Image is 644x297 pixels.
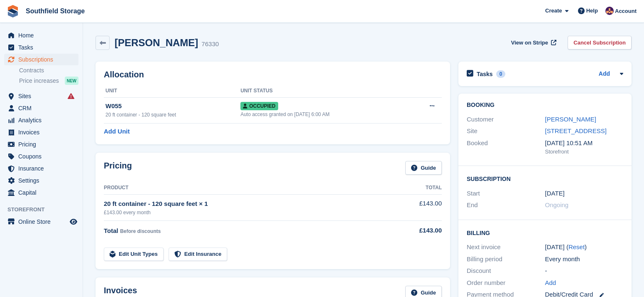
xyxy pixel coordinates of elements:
span: Ongoing [545,201,569,208]
a: View on Stripe [508,36,558,49]
i: Smart entry sync failures have occurred [68,93,74,99]
div: Auto access granted on [DATE] 6:00 AM [240,111,409,118]
a: Price increases NEW [19,76,78,85]
div: End [467,200,545,210]
td: £143.00 [389,194,442,220]
h2: [PERSON_NAME] [115,37,198,48]
h2: Subscription [467,174,623,183]
span: Storefront [7,205,83,214]
span: Occupied [240,102,278,110]
h2: Booking [467,102,623,109]
th: Unit [104,84,240,98]
img: stora-icon-8386f47178a22dfd0bd8f6a31ec36ba5ce8667c1dd55bd0f319d3a0aa187defe.svg [7,5,19,17]
div: Booked [467,139,545,156]
span: Account [615,7,637,15]
div: W055 [105,101,240,111]
span: Create [545,7,562,15]
span: Home [18,30,68,41]
a: Edit Insurance [169,247,228,261]
span: Online Store [18,216,68,228]
span: Subscriptions [18,54,68,65]
span: Sites [18,90,68,102]
div: £143.00 every month [104,209,389,216]
a: Contracts [19,67,78,74]
a: menu [4,54,78,65]
a: menu [4,102,78,114]
div: Customer [467,115,545,124]
span: Price increases [19,77,59,85]
div: Billing period [467,255,545,264]
a: menu [4,216,78,228]
h2: Allocation [104,70,442,79]
a: Southfield Storage [22,4,88,18]
a: menu [4,126,78,138]
div: NEW [65,77,78,85]
a: menu [4,139,78,150]
time: 2025-03-18 01:00:00 UTC [545,189,565,198]
span: Insurance [18,163,68,174]
h2: Pricing [104,161,132,175]
div: [DATE] 10:51 AM [545,139,624,148]
span: Analytics [18,114,68,126]
span: Coupons [18,151,68,162]
th: Total [389,181,442,195]
a: [STREET_ADDRESS] [545,127,607,134]
a: Cancel Subscription [568,36,632,49]
a: Edit Unit Types [104,247,164,261]
th: Unit Status [240,84,409,98]
img: Sharon Law [605,7,614,15]
a: menu [4,187,78,198]
div: Every month [545,255,624,264]
div: £143.00 [389,226,442,235]
span: CRM [18,102,68,114]
a: menu [4,151,78,162]
a: Reset [568,243,585,250]
span: Total [104,227,118,234]
div: [DATE] ( ) [545,243,624,252]
a: menu [4,175,78,186]
span: Tasks [18,42,68,53]
th: Product [104,181,389,195]
span: Settings [18,175,68,186]
a: menu [4,163,78,174]
a: menu [4,42,78,53]
span: Invoices [18,126,68,138]
div: Start [467,189,545,198]
span: Capital [18,187,68,198]
div: 20 ft container - 120 square feet [105,111,240,119]
a: menu [4,90,78,102]
a: Preview store [69,217,78,227]
a: Add Unit [104,127,130,136]
div: 76330 [201,40,219,49]
div: 20 ft container - 120 square feet × 1 [104,199,389,209]
div: 0 [496,70,506,78]
a: Add [599,69,610,79]
h2: Tasks [477,70,493,78]
span: Help [586,7,598,15]
div: Next invoice [467,243,545,252]
div: Storefront [545,148,624,156]
h2: Billing [467,228,623,237]
div: Order number [467,278,545,288]
span: Before discounts [120,228,161,234]
a: menu [4,30,78,41]
a: [PERSON_NAME] [545,116,596,123]
a: Guide [405,161,442,175]
span: Pricing [18,139,68,150]
div: - [545,266,624,276]
span: View on Stripe [511,39,548,47]
a: menu [4,114,78,126]
div: Site [467,126,545,136]
div: Discount [467,266,545,276]
a: Add [545,278,556,288]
